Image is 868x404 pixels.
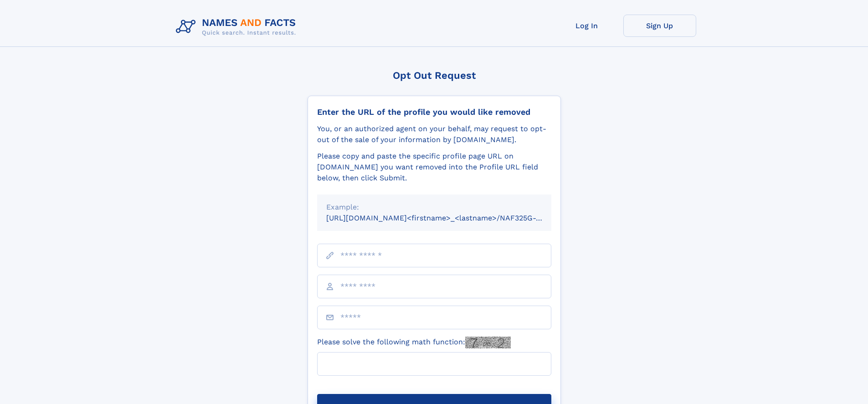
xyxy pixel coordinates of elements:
[308,70,561,81] div: Opt Out Request
[172,15,303,39] img: Logo Names and Facts
[317,337,511,348] label: Please solve the following math function:
[317,151,551,184] div: Please copy and paste the specific profile page URL on [DOMAIN_NAME] you want removed into the Pr...
[326,202,542,213] div: Example:
[317,107,551,117] div: Enter the URL of the profile you would like removed
[550,15,623,37] a: Log In
[623,15,696,37] a: Sign Up
[326,214,569,222] small: [URL][DOMAIN_NAME]<firstname>_<lastname>/NAF325G-xxxxxxxx
[317,123,551,145] div: You, or an authorized agent on your behalf, may request to opt-out of the sale of your informatio...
